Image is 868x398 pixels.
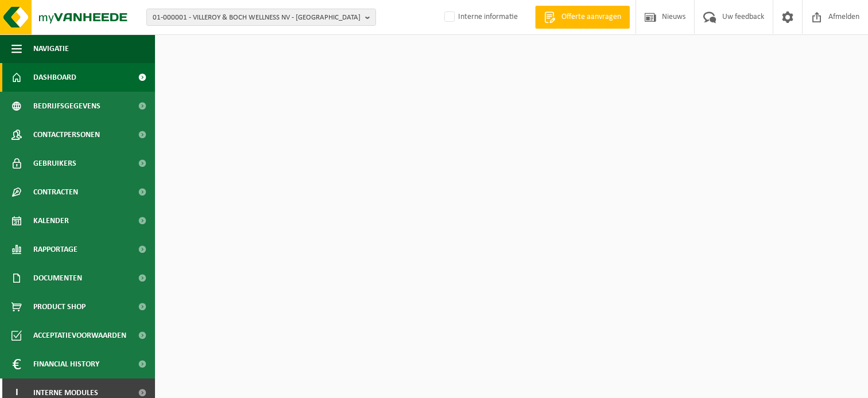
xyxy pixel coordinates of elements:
[33,350,99,379] span: Financial History
[33,206,69,235] span: Kalender
[33,92,100,120] span: Bedrijfsgegevens
[146,9,376,26] button: 01-000001 - VILLEROY & BOCH WELLNESS NV - [GEOGRAPHIC_DATA]
[33,63,76,92] span: Dashboard
[33,178,78,206] span: Contracten
[33,235,77,264] span: Rapportage
[535,6,630,29] a: Offerte aanvragen
[33,149,76,178] span: Gebruikers
[33,34,69,63] span: Navigatie
[33,120,100,149] span: Contactpersonen
[33,292,86,321] span: Product Shop
[33,321,126,350] span: Acceptatievoorwaarden
[559,11,624,23] span: Offerte aanvragen
[442,9,518,26] label: Interne informatie
[153,9,361,26] span: 01-000001 - VILLEROY & BOCH WELLNESS NV - [GEOGRAPHIC_DATA]
[33,264,82,292] span: Documenten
